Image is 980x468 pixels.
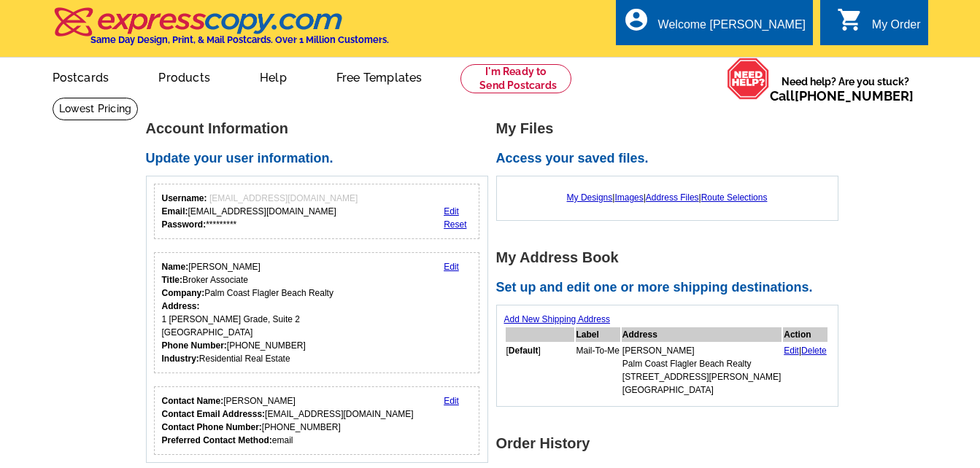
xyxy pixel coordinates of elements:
[146,151,496,167] h2: Update your user information.
[770,74,921,104] span: Need help? Are you stuck?
[504,314,610,324] a: Add New Shipping Address
[444,219,466,230] a: Reset
[496,121,846,136] h1: My Files
[162,409,266,419] strong: Contact Email Addresss:
[444,206,459,217] a: Edit
[162,422,262,432] strong: Contact Phone Number:
[162,396,224,406] strong: Contact Name:
[135,59,234,93] a: Products
[162,288,205,298] strong: Company:
[162,193,207,203] strong: Username:
[795,88,914,104] a: [PHONE_NUMBER]
[770,88,914,104] span: Call
[154,386,480,455] div: Who should we contact regarding order issues?
[162,260,333,365] div: [PERSON_NAME] Broker Associate Palm Coast Flagler Beach Realty 1 [PERSON_NAME] Grade, Suite 2 [GE...
[783,343,827,397] td: |
[162,394,414,447] div: [PERSON_NAME] [EMAIL_ADDRESS][DOMAIN_NAME] [PHONE_NUMBER] email
[872,18,921,39] div: My Order
[622,327,782,342] th: Address
[162,301,200,311] strong: Address:
[154,184,480,239] div: Your login information.
[90,34,389,45] h4: Same Day Design, Print, & Mail Postcards. Over 1 Million Customers.
[496,151,846,167] h2: Access your saved files.
[614,192,643,203] a: Images
[496,436,846,451] h1: Order History
[444,396,459,406] a: Edit
[29,59,133,93] a: Postcards
[162,340,227,351] strong: Phone Number:
[727,58,770,100] img: help
[146,121,496,136] h1: Account Information
[567,192,613,203] a: My Designs
[313,59,446,93] a: Free Templates
[658,18,806,39] div: Welcome [PERSON_NAME]
[504,184,830,211] div: | | |
[783,327,827,342] th: Action
[162,262,189,272] strong: Name:
[801,346,827,356] a: Delete
[209,193,358,203] span: [EMAIL_ADDRESS][DOMAIN_NAME]
[784,346,799,356] a: Edit
[837,16,921,34] a: shopping_cart My Order
[576,343,620,397] td: Mail-To-Me
[53,17,389,45] a: Same Day Design, Print, & Mail Postcards. Over 1 Million Customers.
[496,280,846,296] h2: Set up and edit one or more shipping destinations.
[646,192,699,203] a: Address Files
[496,250,846,265] h1: My Address Book
[701,192,768,203] a: Route Selections
[444,262,459,272] a: Edit
[162,354,199,364] strong: Industry:
[576,327,620,342] th: Label
[162,435,272,445] strong: Preferred Contact Method:
[162,206,188,217] strong: Email:
[623,7,649,33] i: account_circle
[154,252,480,373] div: Your personal details.
[236,59,310,93] a: Help
[162,219,207,230] strong: Password:
[622,343,782,397] td: [PERSON_NAME] Palm Coast Flagler Beach Realty [STREET_ADDRESS][PERSON_NAME] [GEOGRAPHIC_DATA]
[509,346,539,356] b: Default
[837,7,863,33] i: shopping_cart
[506,343,574,397] td: [ ]
[162,275,182,285] strong: Title:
